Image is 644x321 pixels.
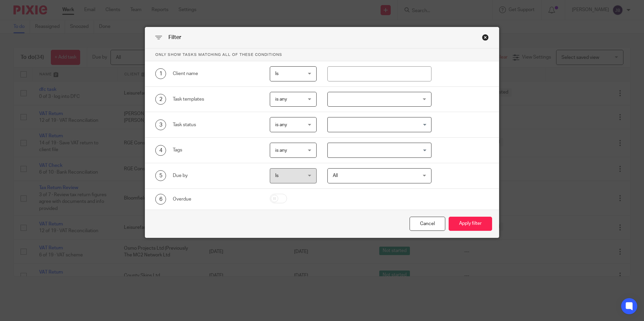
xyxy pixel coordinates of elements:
p: Only show tasks matching all of these conditions [145,48,499,61]
div: 2 [155,94,166,105]
div: Close this dialog window [410,217,445,231]
div: Overdue [173,196,259,203]
div: 6 [155,194,166,205]
span: Filter [168,35,181,40]
input: Search for option [328,144,427,156]
span: is any [275,97,287,102]
span: All [333,173,338,178]
div: Task status [173,121,259,128]
span: Is [275,173,279,178]
div: Client name [173,70,259,77]
span: Is [275,71,279,76]
div: 4 [155,145,166,156]
div: Search for option [327,143,431,158]
div: Search for option [327,117,431,132]
div: Task templates [173,96,259,103]
div: 5 [155,170,166,181]
div: 3 [155,119,166,130]
div: Close this dialog window [482,34,489,41]
div: 1 [155,68,166,79]
button: Apply filter [449,217,492,231]
span: is any [275,148,287,153]
div: Due by [173,172,259,179]
input: Search for option [328,119,427,131]
span: is any [275,122,287,127]
div: Tags [173,147,259,153]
